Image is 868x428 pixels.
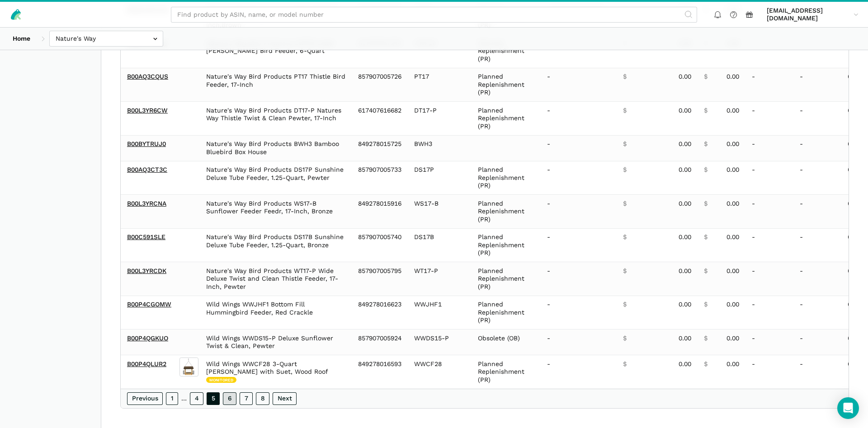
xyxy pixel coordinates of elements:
[745,296,793,329] td: -
[200,262,352,296] td: Nature's Way Bird Products WT17-P Wide Deluxe Twist and Clean Thistle Feeder, 17-Inch, Pewter
[200,161,352,195] td: Nature's Way Bird Products DS17P Sunshine Deluxe Tube Feeder, 1.25-Quart, Pewter
[793,135,841,161] td: -
[679,267,691,275] span: 0.00
[127,360,166,367] a: B00P4QLUR2
[472,34,541,68] td: Planned Replenishment (PR)
[541,161,617,195] td: -
[408,262,472,296] td: WT17-P
[352,262,408,296] td: 857907005795
[541,329,617,355] td: -
[623,166,627,174] span: $
[704,360,708,368] span: $
[704,334,708,343] span: $
[166,392,178,405] a: 1
[793,68,841,102] td: -
[240,392,253,405] a: 7
[679,166,691,174] span: 0.00
[837,397,859,419] div: Open Intercom Messenger
[793,262,841,296] td: -
[408,355,472,389] td: WWCF28
[408,68,472,102] td: PT17
[623,107,627,115] span: $
[352,68,408,102] td: 857907005726
[745,228,793,262] td: -
[704,301,708,309] span: $
[704,107,708,115] span: $
[726,233,739,241] span: 0.00
[472,102,541,136] td: Planned Replenishment (PR)
[623,301,627,309] span: $
[745,262,793,296] td: -
[764,5,862,24] a: [EMAIL_ADDRESS][DOMAIN_NAME]
[726,360,739,368] span: 0.00
[704,233,708,241] span: $
[472,329,541,355] td: Obsolete (OB)
[127,200,166,207] a: B00L3YRCNA
[704,140,708,148] span: $
[207,392,220,405] a: 5
[408,102,472,136] td: DT17-P
[623,140,627,148] span: $
[127,166,167,173] a: B00AQ3CT3C
[745,102,793,136] td: -
[200,102,352,136] td: Nature's Way Bird Products DT17-P Natures Way Thistle Twist & Clean Pewter, 17-Inch
[679,107,691,115] span: 0.00
[623,267,627,275] span: $
[793,161,841,195] td: -
[127,267,166,274] a: B00L3YRCDK
[256,392,269,405] a: 8
[793,296,841,329] td: -
[623,200,627,208] span: $
[200,355,352,389] td: Wild Wings WWCF28 3-Quart [PERSON_NAME] with Suet, Wood Roof
[679,301,691,309] span: 0.00
[726,267,739,275] span: 0.00
[127,334,168,342] a: B00P4QGKUO
[679,200,691,208] span: 0.00
[793,329,841,355] td: -
[541,102,617,136] td: -
[679,140,691,148] span: 0.00
[793,355,841,389] td: -
[541,228,617,262] td: -
[408,296,472,329] td: WWJHF1
[745,161,793,195] td: -
[726,301,739,309] span: 0.00
[541,195,617,229] td: -
[679,233,691,241] span: 0.00
[726,107,739,115] span: 0.00
[726,334,739,343] span: 0.00
[472,296,541,329] td: Planned Replenishment (PR)
[200,329,352,355] td: Wild Wings WWDS15-P Deluxe Sunflower Twist & Clean, Pewter
[200,68,352,102] td: Nature's Way Bird Products PT17 Thistle Bird Feeder, 17-Inch
[408,135,472,161] td: BWH3
[793,102,841,136] td: -
[352,355,408,389] td: 849278016593
[408,195,472,229] td: WS17-B
[541,262,617,296] td: -
[200,34,352,68] td: Nature's Way Bird Products CWF18 Cedar [PERSON_NAME] Bird Feeder, 6-Quart
[726,73,739,81] span: 0.00
[541,68,617,102] td: -
[127,392,163,405] a: Previous
[679,334,691,343] span: 0.00
[200,228,352,262] td: Nature's Way Bird Products DS17B Sunshine Deluxe Tube Feeder, 1.25-Quart, Bronze
[472,195,541,229] td: Planned Replenishment (PR)
[679,73,691,81] span: 0.00
[623,233,627,241] span: $
[127,140,166,147] a: B00BYTRUJ0
[745,195,793,229] td: -
[408,228,472,262] td: DS17B
[793,228,841,262] td: -
[273,392,297,405] a: Next
[541,355,617,389] td: -
[472,161,541,195] td: Planned Replenishment (PR)
[726,140,739,148] span: 0.00
[352,135,408,161] td: 849278015725
[223,392,236,405] a: 6
[541,34,617,68] td: -
[127,301,171,308] a: B00P4CGOMW
[745,34,793,68] td: -
[127,73,168,80] a: B00AQ3CQUS
[408,161,472,195] td: DS17P
[206,377,236,383] span: Monitored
